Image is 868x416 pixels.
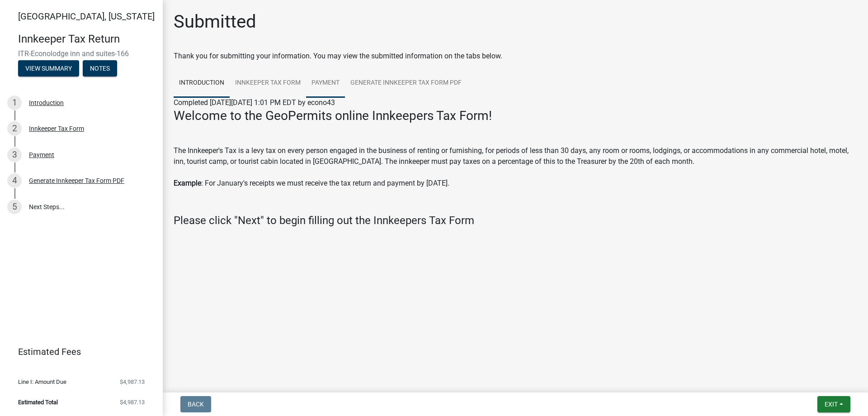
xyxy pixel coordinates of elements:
[29,100,64,106] div: Introduction
[120,379,145,385] span: $4,987.13
[174,98,335,107] span: Completed [DATE][DATE] 1:01 PM EDT by econo43
[7,173,22,188] div: 4
[29,177,124,184] div: Generate Innkeeper Tax Form PDF
[18,399,58,405] span: Estimated Total
[29,152,54,158] div: Payment
[825,401,838,408] span: Exit
[18,65,79,72] wm-modal-confirm: Summary
[230,69,306,98] a: Innkeeper Tax Form
[174,145,857,189] p: The Innkeeper's Tax is a levy tax on every person engaged in the business of renting or furnishin...
[7,200,22,214] div: 5
[7,148,22,162] div: 3
[180,396,211,412] button: Back
[174,11,256,33] h1: Submitted
[120,399,145,405] span: $4,987.13
[174,108,857,124] h3: Welcome to the GeoPermits online Innkeepers Tax Form!
[345,69,467,98] a: Generate Innkeeper Tax Form PDF
[174,69,230,98] a: Introduction
[18,49,145,58] span: ITR-Econolodge inn and suites-166
[817,396,850,412] button: Exit
[7,343,148,361] a: Estimated Fees
[18,60,79,77] button: View Summary
[174,51,857,62] div: Thank you for submitting your information. You may view the submitted information on the tabs below.
[18,33,156,46] h4: Innkeeper Tax Return
[83,65,117,72] wm-modal-confirm: Notes
[7,96,22,110] div: 1
[174,214,857,227] h4: Please click "Next" to begin filling out the Innkeepers Tax Form
[188,401,204,408] span: Back
[174,179,201,187] strong: Example
[7,121,22,136] div: 2
[18,11,155,22] span: [GEOGRAPHIC_DATA], [US_STATE]
[29,125,84,132] div: Innkeeper Tax Form
[306,69,345,98] a: Payment
[18,379,66,385] span: Line I: Amount Due
[83,60,117,77] button: Notes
